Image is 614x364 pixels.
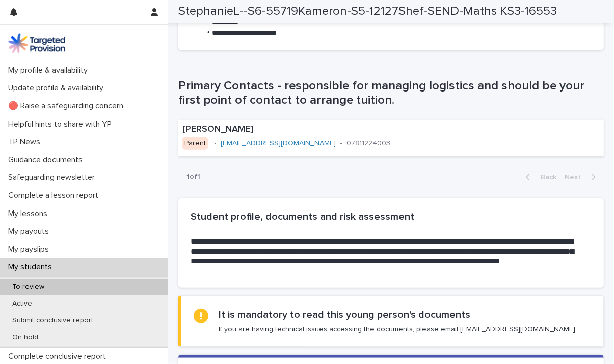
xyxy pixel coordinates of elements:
h1: Primary Contacts - responsible for managing logistics and should be your first point of contact t... [178,79,604,108]
img: M5nRWzHhSzIhMunXDL62 [8,33,65,53]
p: 🔴 Raise a safeguarding concern [4,101,131,111]
h2: StephanieL--S6-55719Kameron-S5-12127Shef-SEND-Maths KS3-16553 [178,4,557,19]
p: • [214,139,217,148]
p: To review [4,283,52,291]
h2: It is mandatory to read this young person's documents [219,309,470,321]
p: My payslips [4,245,57,254]
button: Next [560,173,604,182]
p: Complete a lesson report [4,191,106,200]
p: Active [4,299,40,308]
p: Safeguarding newsletter [4,173,103,183]
p: My payouts [4,227,57,236]
p: My lessons [4,209,56,219]
p: If you are having technical issues accessing the documents, please email [EMAIL_ADDRESS][DOMAIN_N... [219,325,577,334]
button: Back [518,173,560,182]
p: My profile & availability [4,66,96,75]
p: TP News [4,137,48,147]
a: 07811224003 [346,140,390,147]
p: [PERSON_NAME] [182,124,461,135]
h2: Student profile, documents and risk assessment [191,210,592,223]
p: Helpful hints to share with YP [4,119,120,129]
a: [EMAIL_ADDRESS][DOMAIN_NAME] [221,140,336,147]
p: Submit conclusive report [4,316,101,325]
p: On hold [4,333,46,342]
p: Update profile & availability [4,83,112,93]
div: Parent [182,137,208,150]
p: Guidance documents [4,155,91,165]
p: • [340,139,342,148]
span: Back [535,174,556,181]
span: Next [565,174,587,181]
a: [PERSON_NAME]Parent•[EMAIL_ADDRESS][DOMAIN_NAME]•07811224003 [178,120,604,156]
p: 1 of 1 [178,165,208,190]
p: My students [4,262,60,272]
p: Complete conclusive report [4,352,114,361]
